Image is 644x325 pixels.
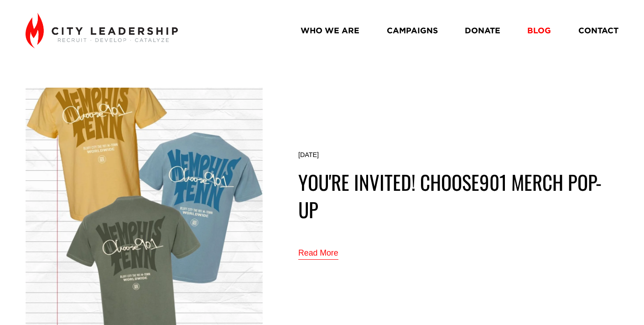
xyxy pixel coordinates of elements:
[298,168,602,224] a: You're Invited! Choose901 Merch Pop-Up
[387,23,438,39] a: CAMPAIGNS
[26,13,177,48] img: City Leadership - Recruit. Develop. Catalyze.
[301,23,359,39] a: WHO WE ARE
[465,23,500,39] a: DONATE
[298,246,338,261] a: Read More
[527,23,551,39] a: BLOG
[298,151,319,159] time: [DATE]
[578,23,618,39] a: CONTACT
